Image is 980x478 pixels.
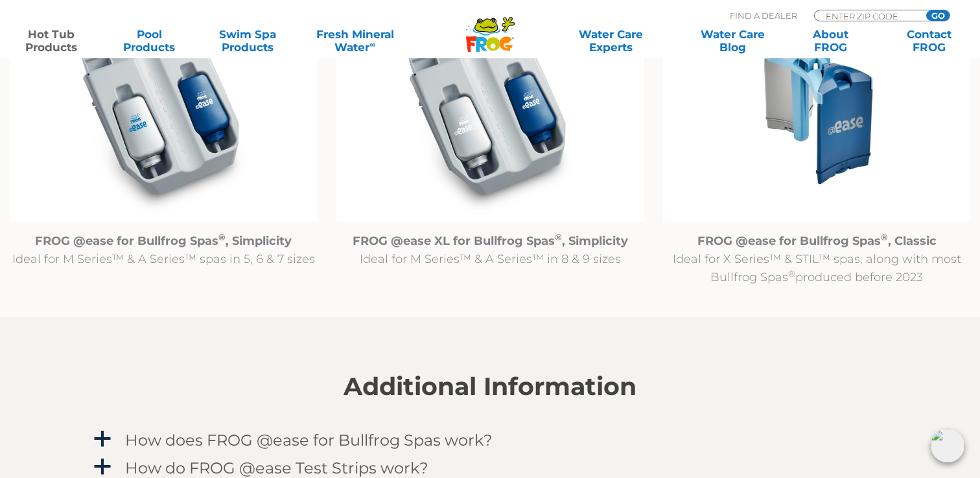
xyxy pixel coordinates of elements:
a: a How does FROG @ease for Bullfrog Spas work? [91,428,889,452]
img: openIcon [931,429,964,462]
a: ContactFROG [891,28,967,54]
a: PoolProducts [111,28,187,54]
strong: FROG @ease for Bullfrog Spas , Simplicity [35,234,292,248]
sup: ® [218,232,226,242]
sup: ® [881,232,888,242]
a: Swim SpaProducts [209,28,286,54]
strong: FROG @ease for Bullfrog Spas , Classic [697,234,937,248]
a: AboutFROG [793,28,869,54]
sup: ∞ [369,40,375,49]
a: Water CareBlog [694,28,771,54]
p: Find A Dealer [730,10,797,21]
span: a [93,457,112,477]
p: Ideal for M Series™ & A Series™ in 8 & 9 sizes [336,232,644,268]
h2: Additional Information [91,372,889,401]
a: Fresh MineralWater∞ [307,28,402,54]
p: Ideal for X Series™ & STIL™ spas, along with most Bullfrog Spas produced before 2023 [663,232,970,286]
a: Water CareExperts [548,28,672,54]
strong: FROG @ease XL for Bullfrog Spas , Simplicity [353,234,628,248]
input: GO [926,10,950,21]
input: Zip Code Form [824,10,912,21]
h4: How does FROG @ease for Bullfrog Spas work? [125,431,493,449]
span: a [93,429,112,449]
sup: ® [788,268,795,279]
a: Hot TubProducts [13,28,89,54]
sup: ® [555,232,562,242]
h4: How do FROG @ease Test Strips work? [125,459,428,477]
p: Ideal for M Series™ & A Series™ spas in 5, 6 & 7 sizes [10,232,317,268]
